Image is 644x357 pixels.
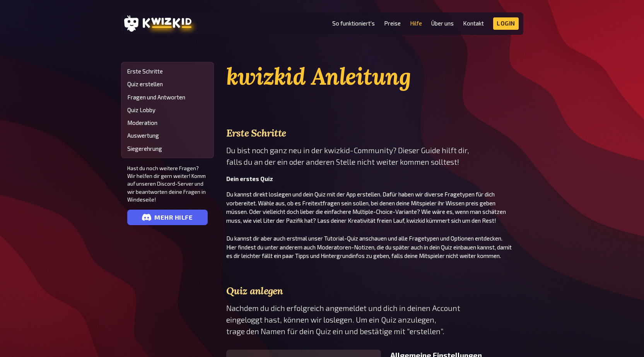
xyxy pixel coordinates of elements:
[226,190,523,225] p: Du kannst direkt loslegen und dein Quiz mit der App erstellen. Dafür haben wir diverse Fragetypen...
[226,145,523,168] p: Du bist noch ganz neu in der kwizkid-Community? Dieser Guide hilft dir, falls du an der ein oder ...
[127,164,208,203] span: Hast du noch weitere Fragen? Wir helfen dir gern weiter! Komm auf unseren Discord-Server und wir ...
[431,20,454,27] a: Über uns
[226,127,523,139] h3: Erste Schritte
[127,120,208,126] a: Moderation
[463,20,484,27] a: Kontakt
[332,20,375,27] a: So funktioniert's
[127,68,208,75] a: Erste Schritte
[127,210,208,225] a: mehr Hilfe
[384,20,401,27] a: Preise
[226,176,523,182] h4: Dein erstes Quiz
[127,132,208,139] a: Auswertung
[127,94,208,101] a: Fragen und Antworten
[127,107,208,113] a: Quiz Lobby
[226,62,523,91] h1: kwizkid Anleitung
[226,234,523,260] p: Du kannst dir aber auch erstmal unser Tutorial-Quiz anschauen und alle Fragetypen und Optionen en...
[493,17,519,30] a: Login
[127,145,208,152] a: Siegerehrung
[226,302,523,337] p: Nachdem du dich erfolgreich angemeldet und dich in deinen Account eingeloggt hast, können wir los...
[410,20,422,27] a: Hilfe
[127,81,208,87] a: Quiz erstellen
[226,285,523,297] h3: Quiz anlegen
